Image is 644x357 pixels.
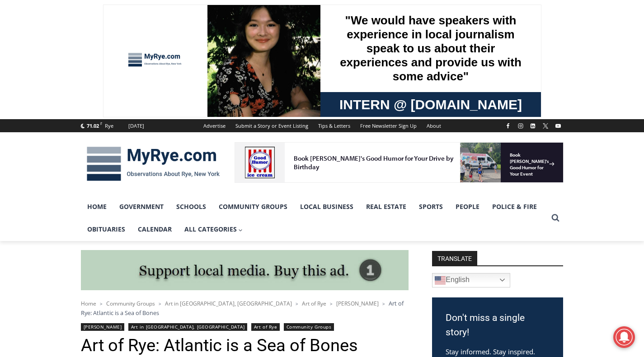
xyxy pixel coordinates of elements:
[128,323,248,331] a: Art in [GEOGRAPHIC_DATA], [GEOGRAPHIC_DATA]
[59,12,223,29] div: Book [PERSON_NAME]'s Good Humor for Your Drive by Birthday
[360,195,413,218] a: Real Estate
[105,122,113,130] div: Rye
[217,88,438,112] a: Intern @ [DOMAIN_NAME]
[81,299,409,317] nav: Breadcrumbs
[178,218,249,241] button: Child menu of All Categories
[294,195,360,218] a: Local Business
[0,91,91,112] a: Open Tues. - Sun. [PHONE_NUMBER]
[106,300,155,307] a: Community Groups
[486,195,543,218] a: Police & Fire
[3,93,89,127] span: Open Tues. - Sun. [PHONE_NUMBER]
[284,323,334,331] a: Community Groups
[159,301,161,307] span: >
[503,121,513,131] a: Facebook
[170,195,212,218] a: Schools
[81,195,113,218] a: Home
[382,301,385,307] span: >
[93,56,128,108] div: "...watching a master [PERSON_NAME] chef prepare an omakase meal is fascinating dinner theater an...
[540,121,551,131] a: X
[132,218,178,241] a: Calendar
[87,122,99,129] span: 71.02
[219,0,273,41] img: s_800_d653096d-cda9-4b24-94f4-9ae0c7afa054.jpeg
[81,299,404,316] span: Art of Rye: Atlantic is a Sea of Bones
[230,119,313,132] a: Submit a Story or Event Listing
[81,140,226,187] img: MyRye.com
[212,195,294,218] a: Community Groups
[413,195,449,218] a: Sports
[81,218,132,241] a: Obituaries
[527,121,538,131] a: Linkedin
[113,195,170,218] a: Government
[313,119,355,132] a: Tips & Letters
[302,300,326,307] a: Art of Rye
[330,301,333,307] span: >
[432,273,510,287] a: English
[165,300,292,307] a: Art in [GEOGRAPHIC_DATA], [GEOGRAPHIC_DATA]
[81,335,409,356] h1: Art of Rye: Atlantic is a Sea of Bones
[81,300,96,307] a: Home
[236,90,419,110] span: Intern @ [DOMAIN_NAME]
[251,323,280,331] a: Art of Rye
[515,121,526,131] a: Instagram
[449,195,486,218] a: People
[275,9,315,35] h4: Book [PERSON_NAME]'s Good Humor for Your Event
[81,323,125,331] a: [PERSON_NAME]
[100,301,103,307] span: >
[435,275,446,286] img: en
[547,210,564,226] button: View Search Form
[81,195,547,241] nav: Primary Navigation
[198,119,230,132] a: Advertise
[446,311,550,339] h3: Don't miss a single story!
[336,300,379,307] a: [PERSON_NAME]
[553,121,564,131] a: YouTube
[228,0,427,88] div: "We would have speakers with experience in local journalism speak to us about their experiences a...
[100,121,102,126] span: F
[422,119,446,132] a: About
[128,122,144,130] div: [DATE]
[81,250,409,291] img: support local media, buy this ad
[432,251,477,265] strong: TRANSLATE
[268,3,326,41] a: Book [PERSON_NAME]'s Good Humor for Your Event
[198,119,446,132] nav: Secondary Navigation
[296,301,298,307] span: >
[355,119,422,132] a: Free Newsletter Sign Up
